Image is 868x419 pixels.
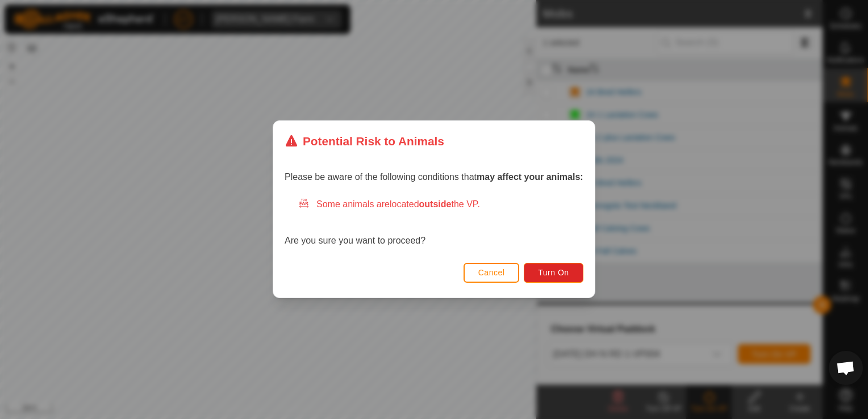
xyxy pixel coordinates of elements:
strong: may affect your animals: [477,173,583,182]
a: Open chat [829,351,863,385]
button: Turn On [524,263,583,283]
button: Cancel [464,263,520,283]
span: Turn On [539,269,569,278]
span: located the VP. [390,200,480,209]
div: Are you sure you want to proceed? [285,198,583,248]
div: Some animals are [298,198,583,212]
span: Cancel [478,269,505,278]
strong: outside [419,200,452,209]
div: Potential Risk to Animals [285,132,444,150]
span: Please be aware of the following conditions that [285,173,583,182]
